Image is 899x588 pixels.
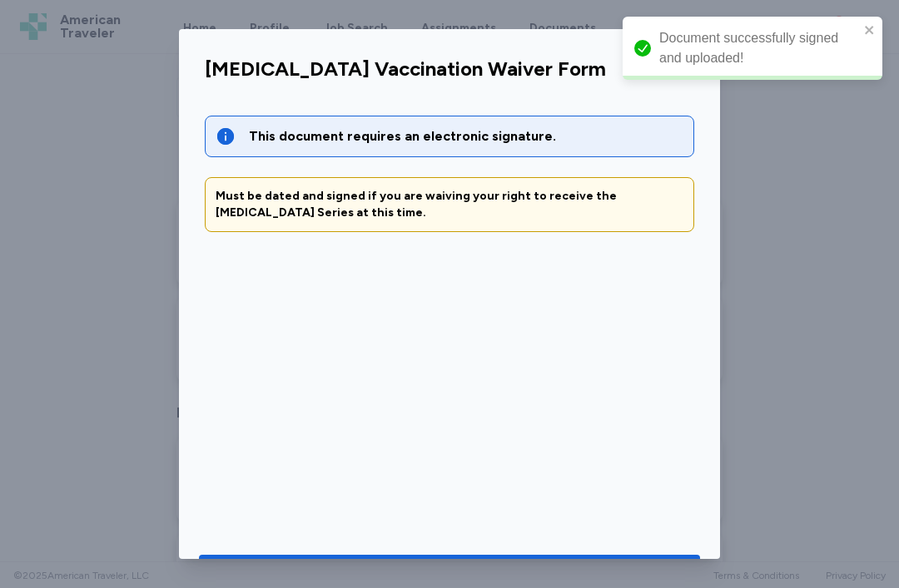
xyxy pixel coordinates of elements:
button: close [864,23,876,37]
div: Must be dated and signed if you are waiving your right to receive the [MEDICAL_DATA] Series at th... [216,188,683,221]
div: Document successfully signed and uploaded! [659,28,859,68]
div: This document requires an electronic signature. [249,126,683,146]
div: [MEDICAL_DATA] Vaccination Waiver Form [205,56,606,82]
